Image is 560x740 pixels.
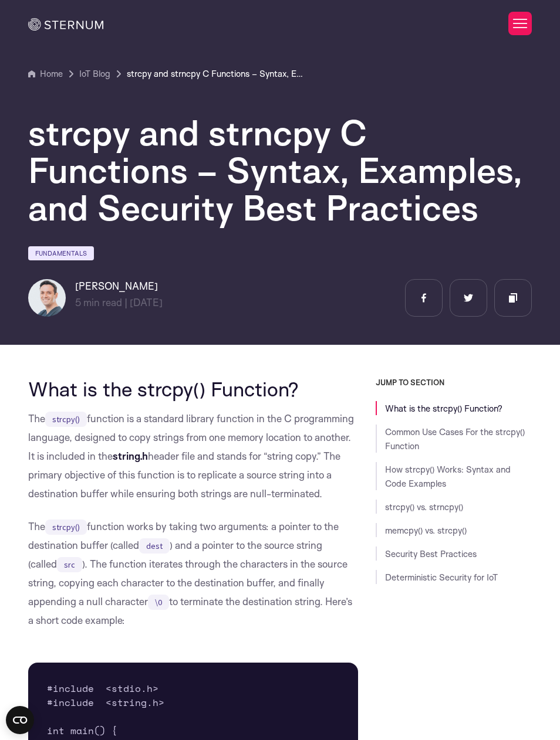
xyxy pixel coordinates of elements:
strong: string.h [113,450,148,462]
a: Security Best Practices [385,548,477,559]
code: strcpy() [45,520,87,535]
a: strcpy() vs. strncpy() [385,501,463,512]
button: Open CMP widget [6,706,34,734]
h3: JUMP TO SECTION [376,378,532,387]
span: [DATE] [130,296,163,308]
a: Home [28,67,63,81]
code: dest [139,538,170,554]
p: The function is a standard library function in the C programming language, designed to copy strin... [28,409,358,503]
code: \0 [148,595,169,610]
a: memcpy() vs. strcpy() [385,525,467,536]
button: Toggle Menu [508,12,532,35]
img: Igal Zeifman [28,279,66,317]
h1: strcpy and strncpy C Functions – Syntax, Examples, and Security Best Practices [28,114,532,226]
h6: [PERSON_NAME] [75,279,163,293]
code: strcpy() [45,412,87,427]
span: min read | [75,296,127,308]
code: src [57,557,82,572]
a: Deterministic Security for IoT [385,572,498,583]
a: Fundamentals [28,246,94,260]
a: What is the strcpy() Function? [385,403,502,414]
h2: What is the strcpy() Function? [28,378,358,400]
a: Common Use Cases For the strcpy() Function [385,426,525,452]
a: IoT Blog [79,67,110,81]
a: strcpy and strncpy C Functions – Syntax, Examples, and Security Best Practices [127,67,303,81]
a: How strcpy() Works: Syntax and Code Examples [385,464,511,489]
p: The function works by taking two arguments: a pointer to the destination buffer (called ) and a p... [28,517,358,630]
span: 5 [75,296,81,308]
